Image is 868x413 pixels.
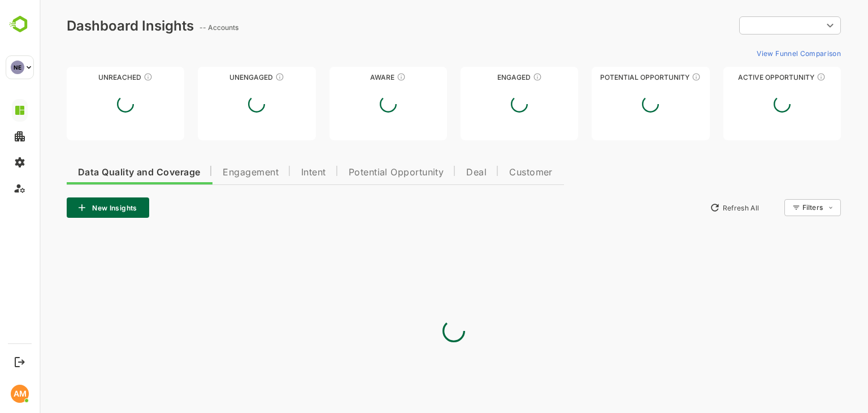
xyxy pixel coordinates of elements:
[12,354,27,369] button: Logout
[38,168,160,177] span: Data Quality and Coverage
[762,197,801,218] div: Filters
[777,72,786,81] div: These accounts have open opportunities which might be at any of the Sales Stages
[763,203,783,212] div: Filters
[183,168,239,177] span: Engagement
[684,73,801,81] div: Active Opportunity
[290,73,407,81] div: Aware
[309,168,405,177] span: Potential Opportunity
[652,72,661,81] div: These accounts are MQAs and can be passed on to Inside Sales
[158,73,276,81] div: Unengaged
[11,61,24,74] div: NE
[552,73,670,81] div: Potential Opportunity
[700,15,801,36] div: ​
[262,168,287,177] span: Intent
[104,72,113,81] div: These accounts have not been engaged with for a defined time period
[27,18,154,34] div: Dashboard Insights
[427,168,447,177] span: Deal
[713,44,801,62] button: View Funnel Comparison
[493,72,502,81] div: These accounts are warm, further nurturing would qualify them to MQAs
[421,73,539,81] div: Engaged
[27,73,145,81] div: Unreached
[470,168,513,177] span: Customer
[160,23,202,32] ag: -- Accounts
[665,199,724,217] button: Refresh All
[27,197,110,218] button: New Insights
[236,72,245,81] div: These accounts have not shown enough engagement and need nurturing
[11,385,29,403] div: AM
[6,14,34,35] img: BambooboxLogoMark.f1c84d78b4c51b1a7b5f700c9845e183.svg
[357,72,366,81] div: These accounts have just entered the buying cycle and need further nurturing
